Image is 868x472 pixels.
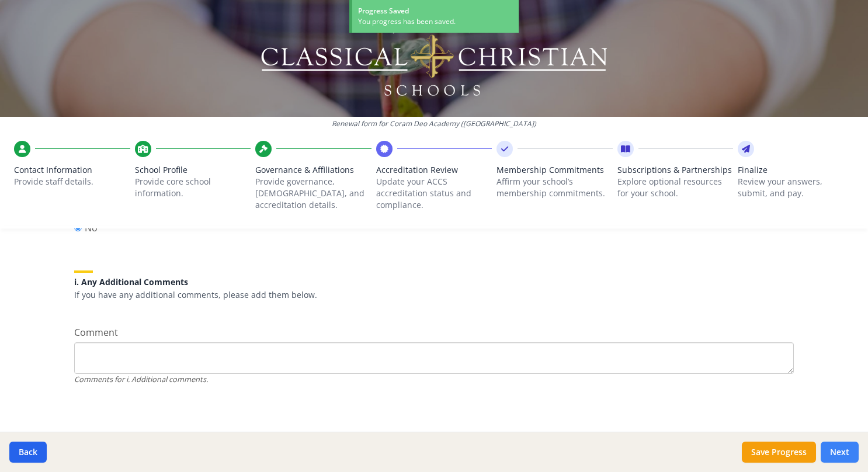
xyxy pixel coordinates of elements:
p: If you have any additional comments, please add them below. [74,289,794,301]
h5: i. Any Additional Comments [74,277,794,286]
div: Progress Saved [358,6,513,16]
p: Affirm your school’s membership commitments. [497,176,613,199]
p: Update your ACCS accreditation status and compliance. [376,176,492,211]
button: Back [9,442,47,463]
p: Explore optional resources for your school. [617,176,734,199]
span: Subscriptions & Partnerships [617,164,734,176]
p: Review your answers, submit, and pay. [738,176,854,199]
span: Contact Information [14,164,130,176]
p: Provide core school information. [135,176,251,199]
p: Provide staff details. [14,176,130,188]
div: You progress has been saved. [358,16,513,27]
span: School Profile [135,164,251,176]
button: Save Progress [742,442,816,463]
div: Comments for i. Additional comments. [74,374,794,385]
span: Comment [74,326,118,339]
span: Accreditation Review [376,164,492,176]
span: Governance & Affiliations [255,164,371,176]
p: Provide governance, [DEMOGRAPHIC_DATA], and accreditation details. [255,176,371,211]
button: Next [821,442,859,463]
img: Logo [259,18,609,99]
span: Finalize [738,164,854,176]
span: Membership Commitments [497,164,613,176]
